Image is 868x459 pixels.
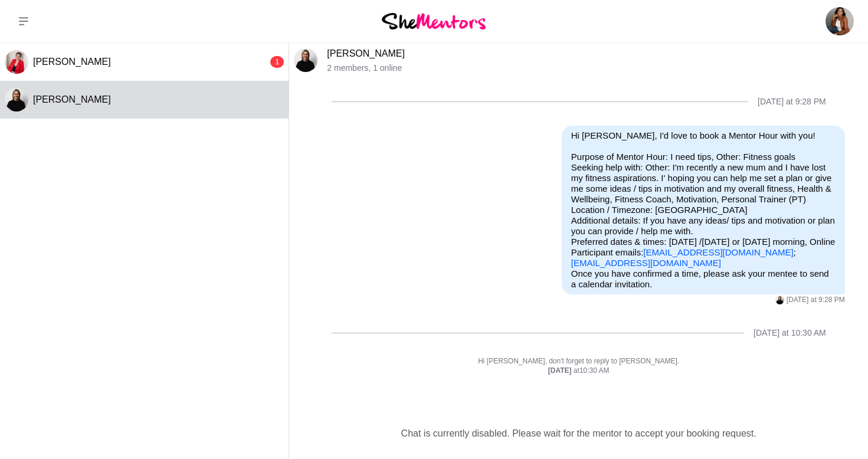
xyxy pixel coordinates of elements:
[571,152,836,268] p: Purpose of Mentor Hour: I need tips, Other: Fitness goals Seeking help with: Other: I'm recently ...
[33,57,111,67] span: [PERSON_NAME]
[643,247,793,257] a: [EMAIL_ADDRESS][DOMAIN_NAME]
[826,7,854,35] img: Orine Silveira-McCuskey
[775,296,784,304] div: Cara Gleeson
[5,88,28,112] img: C
[270,56,284,68] div: 1
[758,97,826,107] div: [DATE] at 9:28 PM
[313,366,845,376] div: at 10:30 AM
[5,88,28,112] div: Cara Gleeson
[33,94,111,104] span: [PERSON_NAME]
[754,328,826,338] div: [DATE] at 10:30 AM
[299,427,859,441] div: Chat is currently disabled. Please wait for the mentor to accept your booking request.
[294,48,317,72] img: C
[313,357,845,366] p: Hi [PERSON_NAME], don't forget to reply to [PERSON_NAME].
[571,268,836,290] p: Once you have confirmed a time, please ask your mentee to send a calendar invitation.
[5,50,28,74] div: Kat Milner
[5,50,28,74] img: K
[571,258,721,268] a: [EMAIL_ADDRESS][DOMAIN_NAME]
[382,13,486,29] img: She Mentors Logo
[327,63,863,73] p: 2 members , 1 online
[571,130,836,141] p: Hi [PERSON_NAME], I'd love to book a Mentor Hour with you!
[294,48,317,72] div: Cara Gleeson
[775,296,784,304] img: C
[327,48,405,58] a: [PERSON_NAME]
[548,366,574,375] strong: [DATE]
[787,296,845,305] time: 2025-08-13T11:28:40.017Z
